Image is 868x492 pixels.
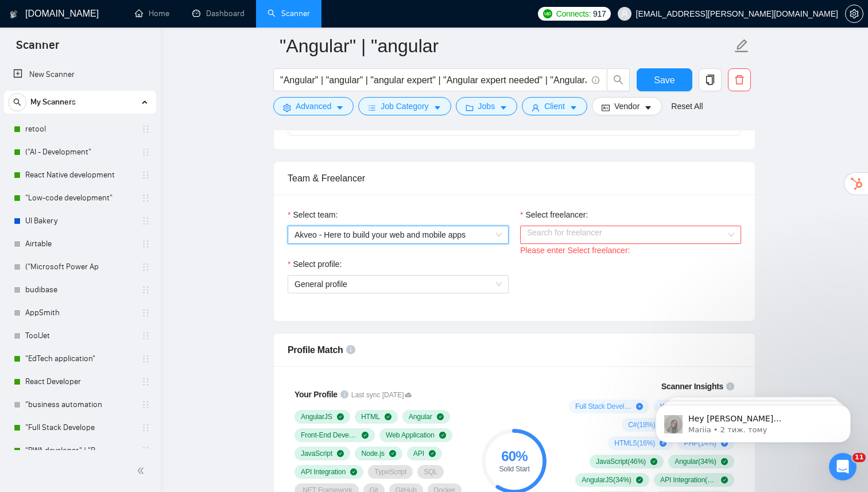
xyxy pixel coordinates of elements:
span: holder [141,285,150,295]
span: API Integration ( 24 %) [660,475,716,485]
span: holder [141,193,150,203]
iframe: Intercom notifications повідомлення [638,381,868,461]
span: holder [141,423,150,432]
span: AngularJS [301,412,332,421]
span: HTML5 ( 16 %) [614,439,655,448]
span: user [621,10,629,18]
span: JavaScript [301,449,332,458]
span: check-circle [439,432,446,439]
span: Profile Match [288,345,343,355]
span: setting [846,9,863,18]
span: check-circle [636,476,643,483]
span: Node.js [361,449,384,458]
span: Vendor [614,100,640,113]
span: Advanced [296,100,331,113]
span: double-left [137,465,148,476]
a: Reset All [671,100,703,113]
span: C# ( 18 %) [628,420,655,429]
span: Your Profile [294,390,338,399]
span: Angular [409,412,432,421]
span: Connects: [556,7,591,20]
a: React Developer [25,370,134,393]
a: budibase [25,278,134,301]
span: info-circle [346,345,355,354]
span: caret-down [644,103,652,112]
input: Select freelancer: [527,226,726,243]
img: logo [10,5,18,24]
span: check-circle [385,413,392,420]
a: "EdTech application" [25,347,134,370]
span: holder [141,171,150,180]
span: info-circle [592,76,599,84]
span: Last sync [DATE] [351,390,412,401]
button: search [8,93,26,111]
span: holder [141,446,150,455]
span: plus-circle [636,403,643,410]
a: searchScanner [268,9,310,18]
span: holder [141,125,150,134]
span: API Integration [301,467,346,476]
input: Scanner name... [280,32,732,60]
span: Scanner [7,37,68,61]
div: Solid Start [482,466,547,472]
span: Angular ( 34 %) [675,457,716,466]
button: search [607,68,630,91]
span: search [9,98,26,106]
span: General profile [294,280,347,289]
a: "Full Stack Develope [25,416,134,439]
span: edit [734,38,749,53]
button: Save [637,68,692,91]
a: setting [845,9,863,18]
span: setting [283,103,291,112]
span: holder [141,331,150,340]
button: settingAdvancedcaret-down [273,97,354,115]
span: check-circle [337,413,344,420]
span: check-circle [437,413,444,420]
a: ("Microsoft Power Ap [25,255,134,278]
iframe: Intercom live chat [829,453,857,481]
label: Select team: [288,208,338,221]
span: SQL [424,467,437,476]
a: Airtable [25,233,134,255]
span: holder [141,377,150,386]
span: TypeScript [374,467,406,476]
span: My Scanners [30,91,76,114]
span: holder [141,354,150,363]
a: "PWA developer" | "P [25,439,134,462]
div: Team & Freelancer [288,162,741,195]
span: idcard [602,103,610,112]
a: "Low-code development" [25,187,134,210]
span: check-circle [429,450,436,457]
span: 11 [852,453,866,462]
span: JavaScript ( 46 %) [596,457,646,466]
span: caret-down [569,103,578,112]
span: folder [466,103,474,112]
a: New Scanner [13,63,147,86]
a: AppSmith [25,301,134,324]
span: check-circle [389,450,396,457]
span: check-circle [650,458,657,465]
button: setting [845,5,863,23]
a: homeHome [135,9,169,18]
li: New Scanner [4,63,156,86]
button: idcardVendorcaret-down [592,97,662,115]
span: info-circle [340,390,348,398]
a: "business automation [25,393,134,416]
a: React Native development [25,164,134,187]
span: copy [699,75,721,85]
a: ToolJet [25,324,134,347]
span: Front-End Development [301,431,357,440]
a: ("AI - Development" [25,141,134,164]
button: userClientcaret-down [522,97,587,115]
span: check-circle [350,468,357,475]
span: Web Application [386,431,435,440]
div: 60 % [482,450,547,463]
input: Search Freelance Jobs... [280,73,587,87]
span: API [413,449,424,458]
span: Job Category [381,100,428,113]
img: upwork-logo.png [543,9,552,18]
